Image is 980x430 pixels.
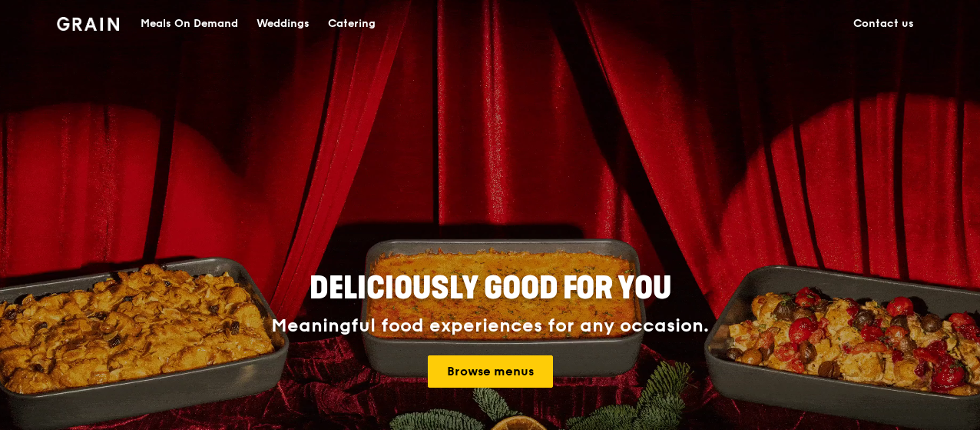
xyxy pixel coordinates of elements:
[844,1,923,47] a: Contact us
[57,17,119,31] img: Grain
[214,315,766,337] div: Meaningful food experiences for any occasion.
[319,1,385,47] a: Catering
[428,355,553,388] a: Browse menus
[247,1,319,47] a: Weddings
[310,270,671,307] span: Deliciously good for you
[257,1,310,47] div: Weddings
[141,1,238,47] div: Meals On Demand
[328,1,376,47] div: Catering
